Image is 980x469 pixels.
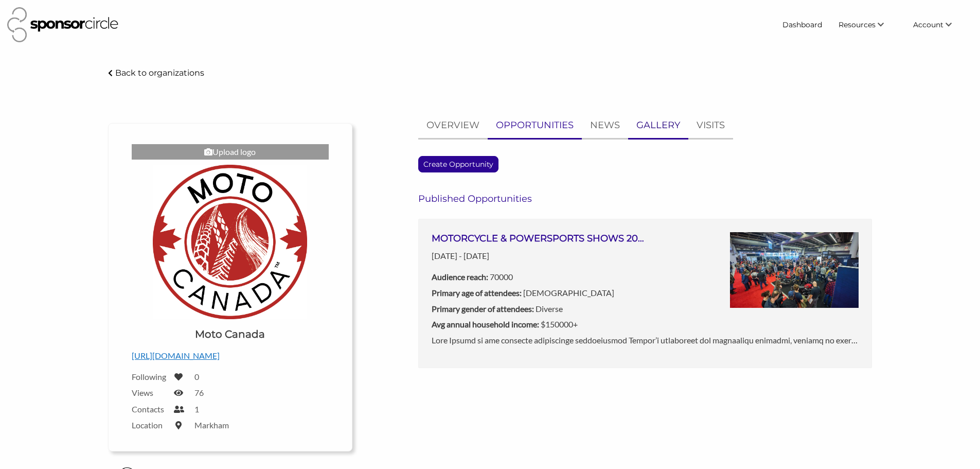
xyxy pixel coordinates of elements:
[432,288,522,298] b: Primary age of attendees:
[830,15,905,34] li: Resources
[774,15,830,34] a: Dashboard
[132,372,168,381] label: Following
[432,270,645,284] p: 70000
[418,193,872,204] h6: Published Opportunities
[432,304,534,314] b: Primary gender of attendees:
[132,420,168,430] label: Location
[194,404,199,414] label: 1
[913,20,943,29] span: Account
[194,372,199,381] label: 0
[432,302,645,316] p: Diverse
[697,118,725,133] p: VISITS
[432,319,539,329] b: Avg annual household income:
[432,272,488,282] b: Audience reach:
[418,219,872,369] a: MOTORCYCLE & POWERSPORTS SHOWS 2026 ([GEOGRAPHIC_DATA], [GEOGRAPHIC_DATA], [GEOGRAPHIC_DATA], [GE...
[496,118,574,133] p: OPPORTUNITIES
[194,388,204,397] label: 76
[132,349,329,362] p: [URL][DOMAIN_NAME]
[153,165,307,319] img: Moto Canada Logo
[590,118,620,133] p: NEWS
[432,318,645,331] p: $150000+
[432,286,645,300] p: [DEMOGRAPHIC_DATA]
[195,327,265,341] h1: Moto Canada
[905,15,973,34] li: Account
[730,232,859,308] img: rhz29ykaer2mldfgaopm.jpg
[194,420,229,430] label: Markham
[432,249,645,263] p: [DATE] - [DATE]
[7,7,118,42] img: Sponsor Circle Logo
[426,118,479,133] p: OVERVIEW
[636,118,680,133] p: GALLERY
[115,68,204,78] p: Back to organizations
[132,388,168,397] label: Views
[839,20,876,29] span: Resources
[432,334,859,347] p: Lore Ipsumd si ame consecte adipiscinge seddoeiusmod Tempor’i utlaboreet dol magnaaliqu enimadmi,...
[132,144,329,160] div: Upload logo
[132,404,168,414] label: Contacts
[419,157,498,172] p: Create Opportunity
[432,232,645,245] h3: MOTORCYCLE & POWERSPORTS SHOWS 2026 ([GEOGRAPHIC_DATA], [GEOGRAPHIC_DATA], [GEOGRAPHIC_DATA], [GE...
